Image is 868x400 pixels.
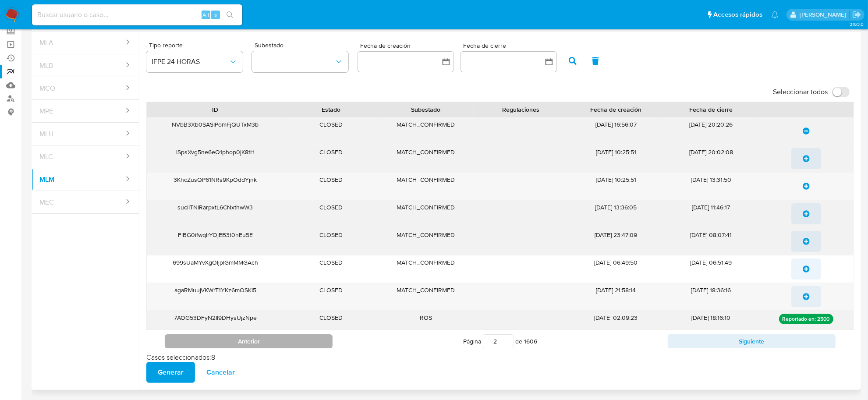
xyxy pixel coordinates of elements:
a: Salir [852,10,861,19]
span: Accesos rápidos [713,10,762,19]
span: 3.163.0 [850,21,864,28]
p: cesar.gonzalez@mercadolibre.com.mx [800,11,849,19]
a: Notificaciones [771,11,779,18]
input: Buscar usuario o caso... [32,9,242,21]
span: s [214,11,217,19]
button: search-icon [221,9,239,21]
span: Alt [202,11,209,19]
